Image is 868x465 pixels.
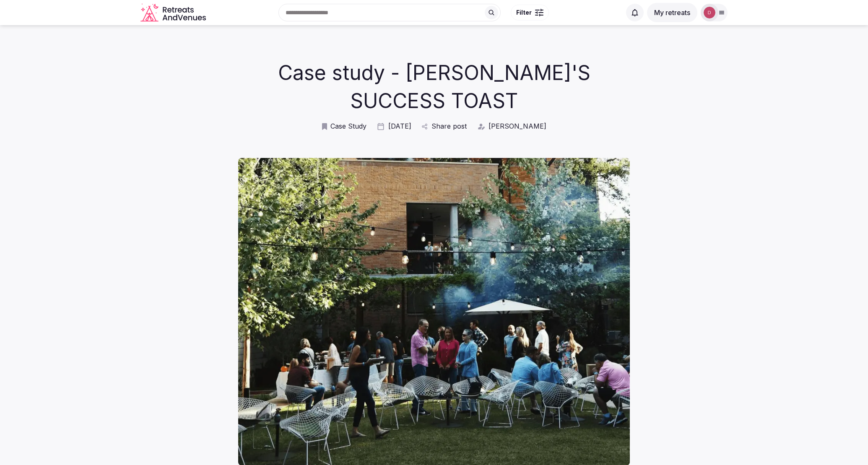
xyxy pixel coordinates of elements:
[516,8,532,17] span: Filter
[511,5,549,21] button: Filter
[477,121,546,131] a: [PERSON_NAME]
[647,3,697,22] button: My retreats
[140,3,208,22] svg: Retreats and Venues company logo
[431,121,467,131] span: Share post
[322,121,366,131] a: Case Study
[263,59,606,115] h1: Case study - [PERSON_NAME]'S SUCCESS TOAST
[330,121,366,131] span: Case Study
[647,8,697,17] a: My retreats
[704,7,715,18] img: Danielle Leung
[489,121,546,131] span: [PERSON_NAME]
[140,3,208,22] a: Visit the homepage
